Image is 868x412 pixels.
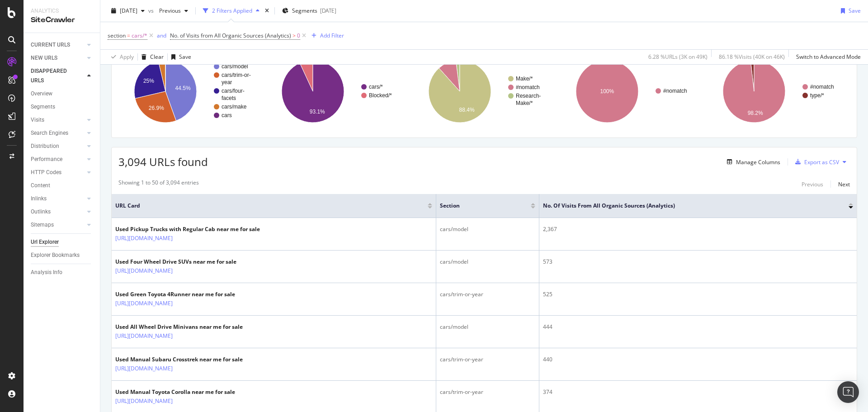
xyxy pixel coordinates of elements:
svg: A chart. [560,52,703,131]
button: Save [837,4,861,18]
text: cars/model [222,63,248,70]
text: 88.4% [459,107,475,113]
span: = [127,32,130,39]
a: Visits [31,115,85,125]
span: 2025 Aug. 24th [120,7,137,14]
a: [URL][DOMAIN_NAME] [115,299,173,308]
div: 440 [543,355,853,364]
div: Used All Wheel Drive Minivans near me for sale [115,323,243,331]
a: [URL][DOMAIN_NAME] [115,397,173,406]
text: 100% [600,88,614,95]
div: 525 [543,290,853,298]
div: Switch to Advanced Mode [796,53,861,61]
text: #nomatch [663,88,687,94]
text: #nomatch [516,84,540,90]
span: No. of Visits from All Organic Sources (Analytics) [170,32,291,39]
text: Make/* [516,76,533,82]
text: cars/four- [222,88,245,94]
div: Url Explorer [31,237,59,247]
text: 93.1% [309,109,325,115]
a: Inlinks [31,194,85,204]
div: Showing 1 to 50 of 3,094 entries [118,179,199,189]
div: cars/trim-or-year [440,290,535,298]
div: 2 Filters Applied [212,7,252,14]
div: SiteCrawler [31,15,93,25]
text: Research- [516,93,541,99]
span: Previous [156,7,181,14]
text: 25% [143,78,154,84]
a: [URL][DOMAIN_NAME] [115,331,173,341]
div: 374 [543,388,853,396]
text: cars/trim-or- [222,72,251,78]
button: Previous [156,4,192,18]
text: 26.9% [149,105,164,111]
a: NEW URLS [31,53,85,63]
div: 86.18 % Visits ( 40K on 46K ) [719,53,785,61]
div: Sitemaps [31,220,54,230]
div: Distribution [31,142,59,151]
text: Blocked/* [369,92,392,99]
div: Manage Columns [736,158,780,166]
span: 0 [297,29,300,42]
div: Clear [150,53,164,61]
div: Used Green Toyota 4Runner near me for sale [115,290,235,298]
span: Segments [292,7,317,14]
a: Content [31,181,94,190]
svg: A chart. [707,52,850,131]
text: Make/* [516,100,533,106]
a: Performance [31,155,85,164]
a: Search Engines [31,128,85,138]
svg: A chart. [413,52,556,131]
a: HTTP Codes [31,168,85,177]
button: [DATE] [108,4,148,18]
span: vs [148,7,156,14]
div: times [263,6,271,15]
a: Sitemaps [31,220,85,230]
div: Explorer Bookmarks [31,251,80,260]
div: 573 [543,258,853,266]
div: Segments [31,102,55,112]
text: facets [222,95,236,101]
a: CURRENT URLS [31,40,85,50]
div: Export as CSV [804,158,839,166]
div: cars/trim-or-year [440,355,535,364]
div: 6.28 % URLs ( 3K on 49K ) [648,53,708,61]
svg: A chart. [266,52,409,131]
svg: A chart. [118,52,261,131]
a: [URL][DOMAIN_NAME] [115,266,173,275]
div: 444 [543,323,853,331]
div: Previous [802,180,823,188]
div: Inlinks [31,194,47,204]
text: year [222,79,232,85]
div: cars/model [440,323,535,331]
div: cars/trim-or-year [440,388,535,396]
text: type/* [810,92,824,99]
div: Used Pickup Trucks with Regular Cab near me for sale [115,225,260,233]
a: DISAPPEARED URLS [31,66,85,85]
span: No. of Visits from All Organic Sources (Analytics) [543,202,835,210]
div: Next [838,180,850,188]
button: Apply [108,50,134,64]
a: Analysis Info [31,268,94,277]
div: HTTP Codes [31,168,61,177]
span: section [440,202,517,210]
text: cars/* [369,84,383,90]
div: Save [849,7,861,14]
button: Next [838,179,850,189]
div: cars/model [440,225,535,233]
div: DISAPPEARED URLS [31,66,76,85]
div: Used Manual Subaru Crosstrek near me for sale [115,355,243,364]
button: 2 Filters Applied [199,4,263,18]
button: and [157,31,166,40]
a: [URL][DOMAIN_NAME] [115,364,173,373]
button: Save [168,50,191,64]
div: Used Four Wheel Drive SUVs near me for sale [115,258,236,266]
text: #nomatch [810,84,834,90]
div: Analytics [31,7,93,15]
button: Add Filter [308,30,344,41]
div: Visits [31,115,44,125]
div: Save [179,53,191,61]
